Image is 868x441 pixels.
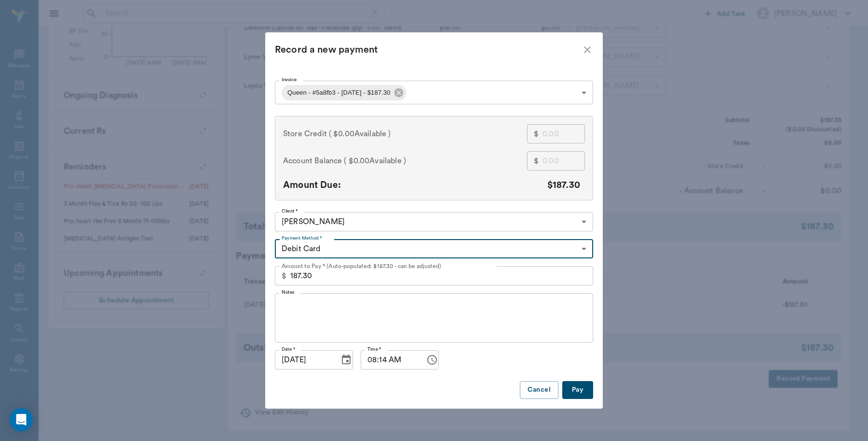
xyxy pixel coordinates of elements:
[275,350,333,370] input: MM/DD/YYYY
[283,178,341,192] p: Amount Due:
[333,128,386,140] span: $0.00 Available
[282,262,441,270] p: Amount to Pay * (Auto-populated: $187.30 - can be adjusted)
[283,155,406,167] span: Account Balance ( )
[542,151,585,171] input: 0.00
[534,128,539,140] p: $
[282,235,322,242] label: Payment Method *
[283,128,391,140] span: Store Credit ( )
[275,212,593,231] div: [PERSON_NAME]
[542,124,585,143] input: 0.00
[547,178,580,192] p: $187.30
[282,208,298,214] label: Client *
[520,381,558,399] button: Cancel
[290,266,593,285] input: 0.00
[282,289,295,296] label: Notes
[367,346,381,353] label: Time *
[562,381,593,399] button: Pay
[282,346,295,353] label: Date *
[275,42,582,57] div: Record a new payment
[282,85,407,100] div: Queen - #5a8fb3 - [DATE] - $187.30
[349,155,402,167] span: $0.00 Available
[422,350,442,370] button: Choose time, selected time is 8:14 AM
[534,155,539,167] p: $
[282,87,396,98] span: Queen - #5a8fb3 - [DATE] - $187.30
[282,76,297,83] label: Invoice
[275,239,593,258] div: Debit Card
[10,408,33,431] div: Open Intercom Messenger
[361,350,419,370] input: hh:mm aa
[582,44,593,56] button: close
[337,350,356,370] button: Choose date, selected date is Aug 19, 2025
[282,270,286,282] p: $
